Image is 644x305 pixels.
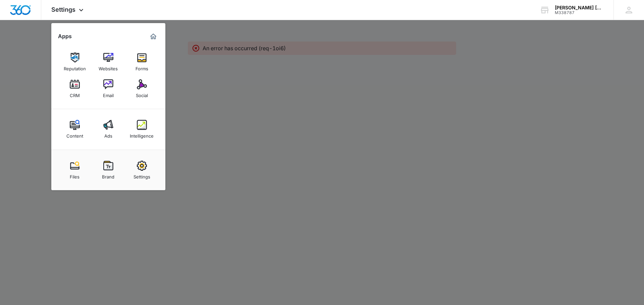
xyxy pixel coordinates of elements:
[58,33,72,40] h2: Apps
[104,130,112,139] div: Ads
[62,76,88,101] a: CRM
[130,130,154,139] div: Intelligence
[136,63,148,71] div: Forms
[129,49,155,75] a: Forms
[136,89,148,98] div: Social
[96,117,121,142] a: Ads
[99,63,118,71] div: Websites
[103,89,114,98] div: Email
[129,157,155,183] a: Settings
[96,49,121,75] a: Websites
[129,76,155,101] a: Social
[129,117,155,142] a: Intelligence
[148,31,159,42] a: Marketing 360® Dashboard
[62,49,88,75] a: Reputation
[66,130,83,139] div: Content
[102,171,114,179] div: Brand
[51,6,75,13] span: Settings
[62,117,88,142] a: Content
[133,171,150,179] div: Settings
[555,10,604,15] div: account id
[555,5,604,10] div: account name
[70,89,80,98] div: CRM
[70,171,79,179] div: Files
[62,157,88,183] a: Files
[96,76,121,101] a: Email
[64,63,86,71] div: Reputation
[96,157,121,183] a: Brand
